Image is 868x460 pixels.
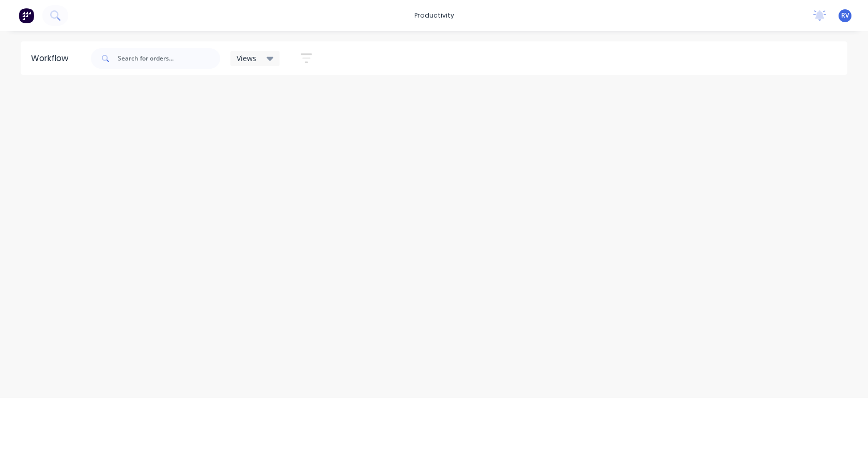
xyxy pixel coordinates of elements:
div: productivity [409,8,459,23]
input: Search for orders... [118,48,220,69]
span: Views [237,53,256,64]
img: Factory [19,8,34,23]
div: Workflow [31,52,73,65]
span: RV [841,11,849,20]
